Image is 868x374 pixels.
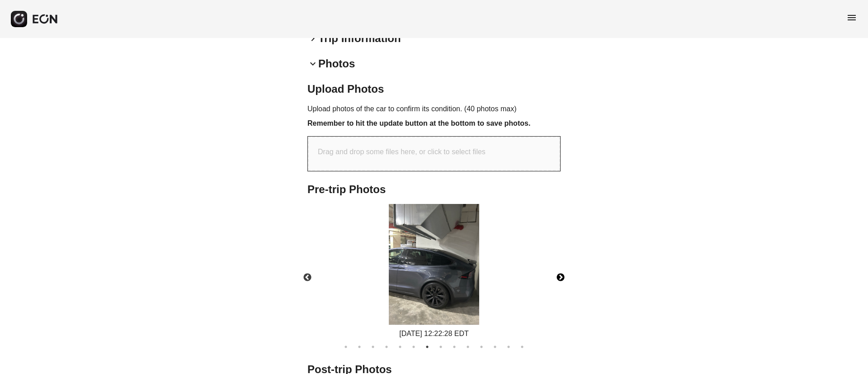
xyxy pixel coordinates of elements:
[545,262,576,294] button: Next
[318,31,401,46] h2: Trip Information
[355,342,364,351] button: 2
[318,147,486,157] p: Drag and drop some files here, or click to select files
[368,342,377,351] button: 3
[423,342,432,351] button: 7
[307,182,561,197] h2: Pre-trip Photos
[307,58,318,69] span: keyboard_arrow_down
[292,262,323,294] button: Previous
[307,82,561,96] h2: Upload Photos
[450,342,459,351] button: 9
[389,204,479,325] img: https://fastfleet.me/rails/active_storage/blobs/redirect/eyJfcmFpbHMiOnsibWVzc2FnZSI6IkJBaHBBODFn...
[409,342,418,351] button: 6
[436,342,445,351] button: 8
[307,118,561,129] h3: Remember to hit the update button at the bottom to save photos.
[504,342,513,351] button: 13
[463,342,472,351] button: 10
[389,328,479,339] div: [DATE] 12:22:28 EDT
[307,33,318,44] span: keyboard_arrow_right
[518,342,527,351] button: 14
[477,342,486,351] button: 11
[318,57,355,71] h2: Photos
[307,104,561,114] p: Upload photos of the car to confirm its condition. (40 photos max)
[491,342,500,351] button: 12
[846,12,857,23] span: menu
[341,342,350,351] button: 1
[396,342,405,351] button: 5
[382,342,391,351] button: 4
